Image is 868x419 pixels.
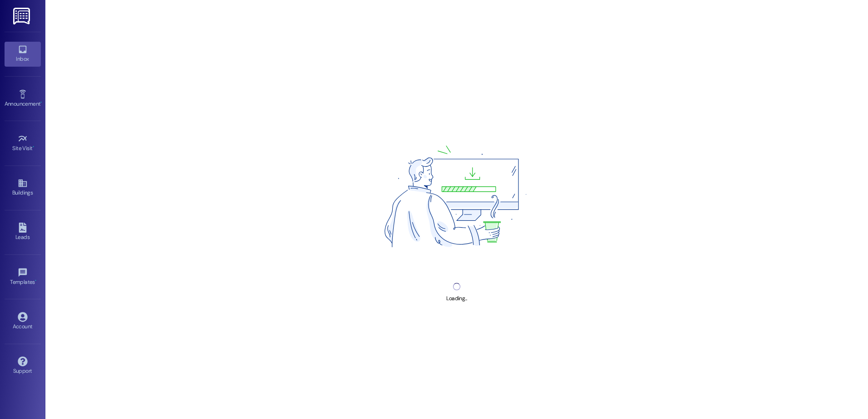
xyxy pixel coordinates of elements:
[5,42,41,66] a: Inbox
[5,175,41,200] a: Buildings
[13,8,32,24] img: ResiDesk Logo
[33,144,34,150] span: •
[5,354,41,378] a: Support
[40,99,42,106] span: •
[5,309,41,334] a: Account
[35,278,36,284] span: •
[5,265,41,289] a: Templates •
[446,294,467,303] div: Loading...
[5,220,41,244] a: Leads
[5,131,41,156] a: Site Visit •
